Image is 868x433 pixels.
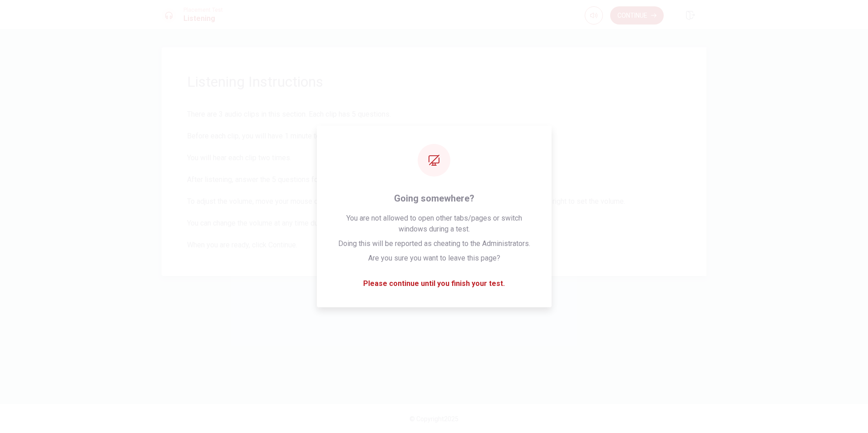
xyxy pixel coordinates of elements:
[187,73,681,91] span: Listening Instructions
[183,7,223,13] span: Placement Test
[187,109,681,251] span: There are 3 audio clips in this section. Each clip has 5 questions. Before each clip, you will ha...
[409,415,459,423] span: © Copyright 2025
[610,6,664,25] button: Continue
[183,13,223,24] h1: Listening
